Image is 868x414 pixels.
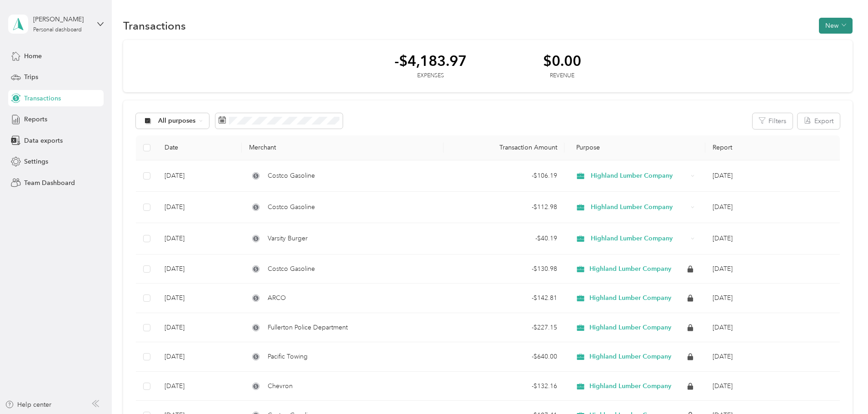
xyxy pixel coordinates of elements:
td: Aug 2025 [705,372,840,401]
button: Export [798,113,840,129]
div: Personal dashboard [33,27,82,33]
span: Settings [24,157,48,166]
th: Date [157,135,242,160]
td: Aug 2025 [705,342,840,372]
span: ARCO [268,293,286,303]
div: $0.00 [543,53,581,69]
span: Transactions [24,94,61,103]
td: [DATE] [157,372,242,401]
span: Varsity Burger [268,234,308,244]
td: Aug 2025 [705,313,840,343]
span: Costco Gasoline [268,171,315,181]
h1: Transactions [123,21,186,30]
div: - $227.15 [451,323,557,333]
td: Sep 2025 [705,223,840,254]
span: Costco Gasoline [268,264,315,274]
button: Help center [5,400,51,409]
div: - $130.98 [451,264,557,274]
td: Sep 2025 [705,160,840,192]
th: Report [705,135,840,160]
span: Costco Gasoline [268,202,315,212]
td: [DATE] [157,342,242,372]
td: Aug 2025 [705,254,840,284]
span: Purpose [572,144,600,151]
span: Data exports [24,136,63,145]
button: New [819,18,853,34]
span: Highland Lumber Company [591,171,688,181]
th: Transaction Amount [444,135,564,160]
td: Sep 2025 [705,192,840,223]
span: Highland Lumber Company [589,324,671,332]
span: Chevron [268,381,293,391]
span: Highland Lumber Company [591,202,688,212]
span: Team Dashboard [24,178,75,188]
button: Filters [753,113,793,129]
span: Trips [24,72,38,82]
span: Pacific Towing [268,352,308,362]
span: Fullerton Police Department [268,323,348,333]
span: Highland Lumber Company [589,382,671,390]
div: -$4,183.97 [394,53,467,69]
div: [PERSON_NAME] [33,15,90,24]
div: - $132.16 [451,381,557,391]
div: Expenses [394,72,467,80]
span: Highland Lumber Company [591,234,688,244]
div: - $142.81 [451,293,557,303]
div: Revenue [543,72,581,80]
td: [DATE] [157,223,242,254]
td: [DATE] [157,284,242,313]
td: [DATE] [157,313,242,343]
div: - $112.98 [451,202,557,212]
iframe: Everlance-gr Chat Button Frame [817,363,868,414]
span: Reports [24,115,47,124]
td: [DATE] [157,254,242,284]
span: Highland Lumber Company [589,294,671,302]
td: [DATE] [157,160,242,192]
td: Aug 2025 [705,284,840,313]
span: Home [24,51,42,61]
div: - $40.19 [451,234,557,244]
div: - $106.19 [451,171,557,181]
div: - $640.00 [451,352,557,362]
span: Highland Lumber Company [589,265,671,273]
span: All purposes [158,118,196,124]
span: Highland Lumber Company [589,353,671,361]
td: [DATE] [157,192,242,223]
th: Merchant [242,135,443,160]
